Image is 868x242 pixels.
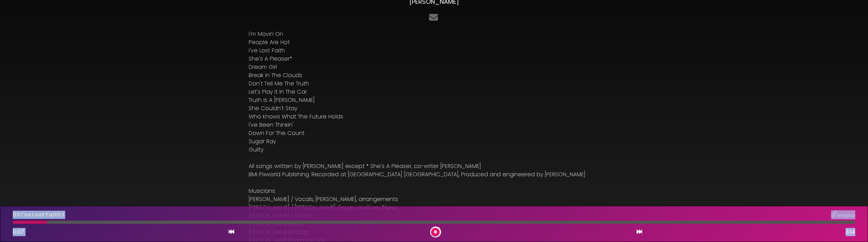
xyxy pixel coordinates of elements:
[249,170,620,179] p: BMI Pixworld Publishing. Recorded at [GEOGRAPHIC_DATA] [GEOGRAPHIC_DATA], Produced and engineered...
[831,210,855,219] img: songbox-logo-white.png
[249,146,620,154] p: Guilty
[249,63,620,71] p: Dream Girl
[249,187,620,195] p: Musicians:
[249,195,620,203] p: [PERSON_NAME] / Vocals, [PERSON_NAME], arrangements
[249,38,620,46] p: People Are Hot
[249,55,620,63] p: She's A Pleaser*
[13,211,64,219] p: 03 I've Lost Faith 1
[249,113,620,121] p: Who Knows What The Future Holds
[249,96,620,104] p: Truth Is A [PERSON_NAME]
[249,121,620,129] p: I've Been Thinkin'
[13,228,24,236] span: 0:07
[249,203,620,212] p: [PERSON_NAME] / [PERSON_NAME] Organ, Wurlitzer, Piano
[249,80,620,88] p: Don't Tell Me The Truth
[249,104,620,113] p: She Couldn't Stay
[249,88,620,96] p: Let's Play It In The Car
[846,228,855,236] span: 3:14
[249,129,620,137] p: Down For The Count
[249,71,620,80] p: Break In The Clouds
[249,137,620,146] p: Sugar Ray
[249,46,620,55] p: I've Lost Faith
[249,162,620,170] p: All songs written by [PERSON_NAME] except * She's A Pleaser, co-writer [PERSON_NAME]
[249,30,620,38] p: I'm Movin On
